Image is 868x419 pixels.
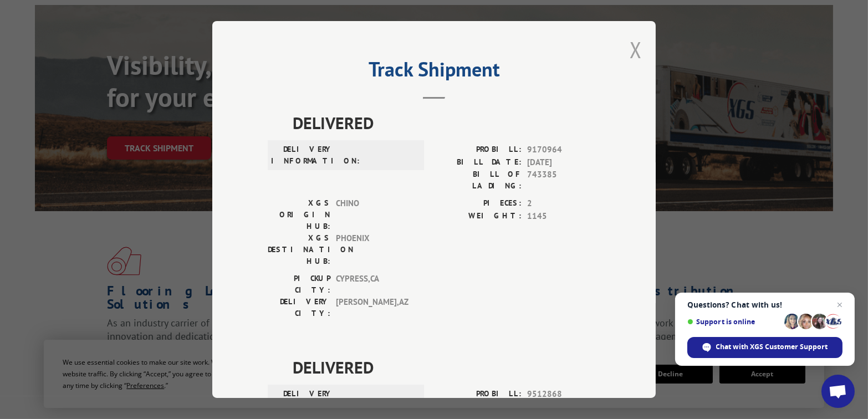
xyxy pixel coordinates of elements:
[268,296,330,319] label: DELIVERY CITY:
[527,209,600,222] span: 1145
[293,110,600,135] span: DELIVERED
[268,62,600,83] h2: Track Shipment
[434,156,522,168] label: BILL DATE:
[336,296,411,319] span: [PERSON_NAME] , AZ
[527,168,600,192] span: 743385
[336,197,411,232] span: CHINO
[527,156,600,168] span: [DATE]
[268,197,330,232] label: XGS ORIGIN HUB:
[527,197,600,210] span: 2
[434,388,522,401] label: PROBILL:
[527,388,600,401] span: 9512868
[434,209,522,222] label: WEIGHT:
[716,342,828,352] span: Chat with XGS Customer Support
[336,273,411,296] span: CYPRESS , CA
[271,144,334,167] label: DELIVERY INFORMATION:
[687,300,843,309] span: Questions? Chat with us!
[271,388,334,411] label: DELIVERY INFORMATION:
[268,232,330,267] label: XGS DESTINATION HUB:
[434,168,522,192] label: BILL OF LADING:
[527,144,600,156] span: 9170964
[821,375,855,408] div: Open chat
[687,337,843,358] div: Chat with XGS Customer Support
[687,318,780,326] span: Support is online
[336,232,411,267] span: PHOENIX
[268,273,330,296] label: PICKUP CITY:
[630,35,642,64] button: Close modal
[833,298,846,311] span: Close chat
[434,197,522,210] label: PIECES:
[434,144,522,156] label: PROBILL:
[293,355,600,380] span: DELIVERED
